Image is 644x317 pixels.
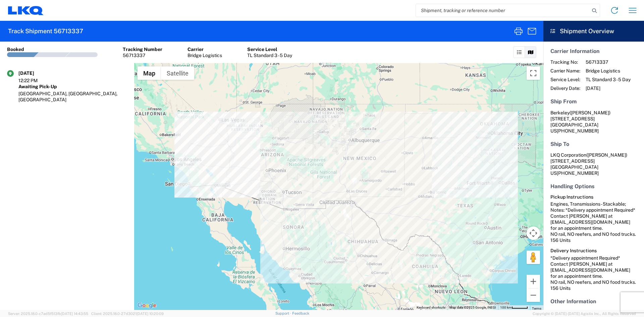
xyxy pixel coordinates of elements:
[527,275,540,288] button: Zoom in
[123,46,162,52] div: Tracking Number
[136,301,158,310] img: Google
[550,110,637,134] address: [GEOGRAPHIC_DATA] US
[8,27,83,35] h2: Track Shipment 56713337
[550,68,580,74] span: Carrier Name:
[18,91,127,103] div: [GEOGRAPHIC_DATA], [GEOGRAPHIC_DATA], [GEOGRAPHIC_DATA]
[532,307,541,310] a: Terms
[18,70,52,76] div: [DATE]
[416,4,590,17] input: Shipment, tracking or reference number
[543,21,644,42] header: Shipment Overview
[275,311,292,315] a: Support
[187,46,222,52] div: Carrier
[550,110,570,115] span: Berkeley
[586,76,631,83] span: TL Standard 3 - 5 Day
[586,68,631,74] span: Bridge Logistics
[550,152,637,176] address: [GEOGRAPHIC_DATA] US
[18,77,52,84] div: 12:22 PM
[7,46,24,52] div: Booked
[187,52,222,58] div: Bridge Logistics
[550,116,595,121] span: [STREET_ADDRESS]
[586,152,627,158] span: ([PERSON_NAME])
[550,183,637,190] h5: Handling Options
[498,305,530,310] button: Map Scale: 100 km per 45 pixels
[586,59,631,65] span: 56713337
[449,306,496,309] span: Map data ©2025 Google, INEGI
[500,306,512,309] span: 100 km
[123,52,162,58] div: 56713337
[161,66,194,80] button: Show satellite imagery
[550,59,580,65] span: Tracking No:
[550,76,580,83] span: Service Level:
[550,141,637,147] h5: Ship To
[550,194,637,200] h6: Pickup Instructions
[584,309,641,315] span: 39
[8,312,88,316] span: Server: 2025.18.0-c7ad5f513fb
[550,85,580,91] span: Delivery Date:
[247,52,292,58] div: TL Standard 3 - 5 Day
[292,311,309,315] a: Feedback
[533,311,636,317] span: Copyright © [DATE]-[DATE] Agistix Inc., All Rights Reserved
[570,110,610,115] span: ([PERSON_NAME])
[137,312,164,316] span: [DATE] 10:20:09
[586,85,631,91] span: [DATE]
[18,84,127,90] div: Awaiting Pick-Up
[550,255,637,291] div: *Delivery appointment Required* Contact [PERSON_NAME] at [EMAIL_ADDRESS][DOMAIN_NAME] for an appo...
[550,152,627,164] span: LKQ Corporation [STREET_ADDRESS]
[247,46,292,52] div: Service Level
[527,288,540,302] button: Zoom out
[61,312,88,316] span: [DATE] 14:43:55
[550,248,637,254] h6: Delivery Instructions
[138,66,161,80] button: Show street map
[527,226,540,240] button: Map camera controls
[557,128,599,134] span: [PHONE_NUMBER]
[527,66,540,80] button: Toggle fullscreen view
[417,305,445,310] button: Keyboard shortcuts
[550,309,578,315] span: Packages:
[550,201,637,243] div: Engines, Transmissions - Stackable; Notes: *Delivery appointment Required* Contact [PERSON_NAME] ...
[136,301,158,310] a: Open this area in Google Maps (opens a new window)
[550,98,637,105] h5: Ship From
[550,298,637,305] h5: Other Information
[527,251,540,264] button: Drag Pegman onto the map to open Street View
[91,312,164,316] span: Client: 2025.18.0-27d3021
[550,48,637,54] h5: Carrier Information
[557,170,599,176] span: [PHONE_NUMBER]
